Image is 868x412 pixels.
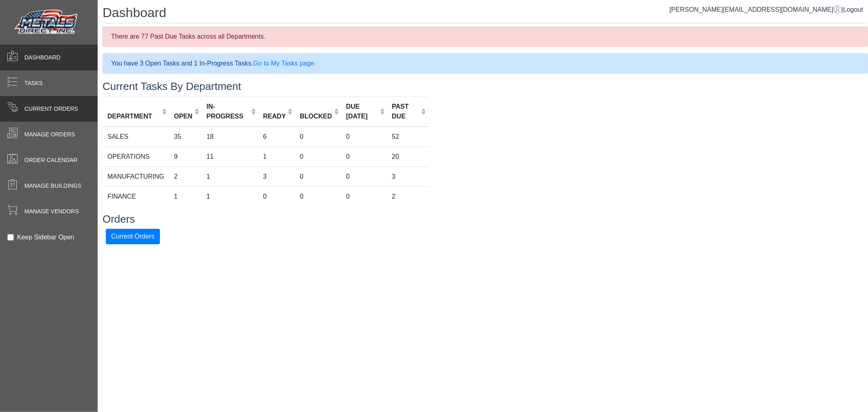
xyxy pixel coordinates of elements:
div: IN-PROGRESS [206,102,249,121]
h1: Dashboard [103,5,868,23]
span: Tasks [24,79,43,88]
td: 0 [295,147,341,167]
td: 9 [169,147,202,167]
td: OPERATIONS [103,147,169,167]
button: Current Orders [106,229,160,244]
td: 1 [201,167,258,186]
td: MANUFACTURING [103,167,169,186]
span: Manage Vendors [24,207,79,216]
td: FINANCE [103,186,169,206]
td: 20 [387,147,428,167]
span: Order Calendar [24,156,78,164]
a: Go to My Tasks page. [253,60,316,67]
a: [PERSON_NAME][EMAIL_ADDRESS][DOMAIN_NAME] [669,6,842,13]
td: 11 [201,147,258,167]
td: 0 [295,186,341,206]
td: 6 [258,127,295,147]
td: 0 [258,186,295,206]
td: 3 [387,167,428,186]
span: Current Orders [24,105,78,113]
td: 0 [295,167,341,186]
td: 18 [201,127,258,147]
td: 3 [258,167,295,186]
td: 0 [295,127,341,147]
td: 52 [387,127,428,147]
td: 0 [341,186,387,206]
div: OPEN [174,112,192,121]
div: READY [263,112,286,121]
td: SALES [103,127,169,147]
div: BLOCKED [300,112,332,121]
td: 2 [169,167,202,186]
h3: Current Tasks By Department [103,80,868,93]
div: You have 3 Open Tasks and 1 In-Progress Tasks. [103,53,868,74]
div: PAST DUE [392,102,419,121]
td: 35 [169,127,202,147]
h3: Orders [103,213,868,226]
td: 0 [341,127,387,147]
div: There are 77 Past Due Tasks across all Departments. [103,26,868,47]
label: Keep Sidebar Open [17,232,74,242]
div: DEPARTMENT [107,112,160,121]
td: 1 [169,186,202,206]
a: Current Orders [106,232,160,239]
div: DUE [DATE] [346,102,378,121]
td: 2 [387,186,428,206]
td: 0 [341,147,387,167]
span: Dashboard [24,53,61,62]
img: Metals Direct Inc Logo [12,7,81,37]
span: Logout [843,6,863,13]
div: | [669,5,863,15]
td: 1 [258,147,295,167]
td: 0 [341,167,387,186]
td: 1 [201,186,258,206]
span: Manage Buildings [24,182,81,190]
span: Manage Orders [24,130,75,139]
